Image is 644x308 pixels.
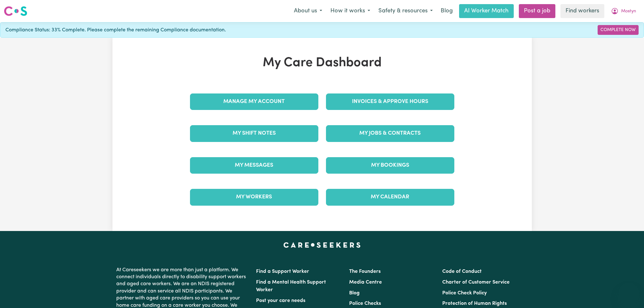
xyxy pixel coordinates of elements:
a: AI Worker Match [459,4,514,18]
a: The Founders [349,269,381,274]
img: Careseekers logo [4,5,27,17]
a: Media Centre [349,280,382,285]
a: Careseekers logo [4,4,27,18]
a: My Shift Notes [190,125,318,142]
a: My Bookings [326,157,454,174]
a: Find a Mental Health Support Worker [256,280,326,292]
h1: My Care Dashboard [186,55,458,71]
a: Manage My Account [190,93,318,110]
span: Mostyn [621,8,636,15]
button: Safety & resources [374,4,437,18]
a: My Workers [190,189,318,205]
a: My Jobs & Contracts [326,125,454,142]
a: My Calendar [326,189,454,205]
a: Blog [437,4,457,18]
a: Blog [349,291,360,296]
span: Compliance Status: 33% Complete. Please complete the remaining Compliance documentation. [5,26,226,34]
a: Code of Conduct [442,269,482,274]
iframe: Button to launch messaging window [619,283,639,303]
a: Careseekers home page [283,242,361,247]
button: About us [290,4,326,18]
a: Police Check Policy [442,291,487,296]
a: Post your care needs [256,298,305,303]
a: Complete Now [598,25,639,35]
button: How it works [326,4,374,18]
a: Protection of Human Rights [442,301,507,306]
a: Invoices & Approve Hours [326,93,454,110]
a: Police Checks [349,301,381,306]
a: Find a Support Worker [256,269,309,274]
button: My Account [607,4,640,18]
a: My Messages [190,157,318,174]
a: Charter of Customer Service [442,280,510,285]
a: Find workers [560,4,604,18]
a: Post a job [519,4,555,18]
